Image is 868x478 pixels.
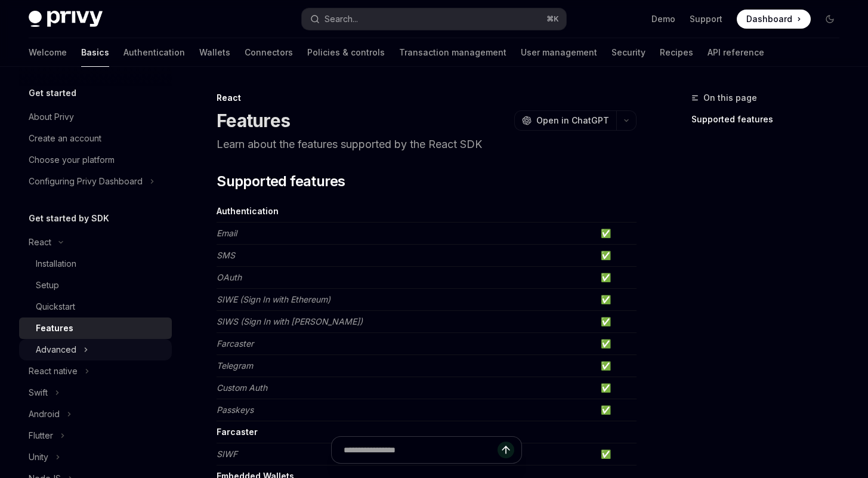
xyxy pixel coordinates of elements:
[36,343,76,357] div: Advanced
[596,289,637,311] td: ✅
[19,253,172,275] a: Installation
[660,38,693,67] a: Recipes
[19,149,172,171] a: Choose your platform
[691,110,849,129] a: Supported features
[498,442,514,458] button: Send message
[19,128,172,149] a: Create an account
[19,403,172,425] button: Toggle Android section
[19,339,172,360] button: Toggle Advanced section
[217,228,237,238] em: Email
[690,13,722,25] a: Support
[81,38,109,67] a: Basics
[703,91,757,105] span: On this page
[29,450,48,464] div: Unity
[651,13,675,25] a: Demo
[29,386,48,400] div: Swift
[737,10,811,29] a: Dashboard
[302,8,566,30] button: Open search
[217,405,254,415] em: Passkeys
[596,333,637,355] td: ✅
[29,153,115,167] div: Choose your platform
[29,174,143,189] div: Configuring Privy Dashboard
[596,399,637,421] td: ✅
[596,355,637,377] td: ✅
[19,171,172,192] button: Toggle Configuring Privy Dashboard section
[29,110,74,124] div: About Privy
[217,250,235,260] em: SMS
[546,14,559,24] span: ⌘ K
[36,257,76,271] div: Installation
[217,338,254,349] em: Farcaster
[596,311,637,333] td: ✅
[217,110,290,131] h1: Features
[217,136,637,153] p: Learn about the features supported by the React SDK
[36,278,59,292] div: Setup
[820,10,839,29] button: Toggle dark mode
[325,12,358,26] div: Search...
[217,427,258,437] strong: Farcaster
[36,300,75,314] div: Quickstart
[29,11,103,27] img: dark logo
[746,13,792,25] span: Dashboard
[29,211,109,226] h5: Get started by SDK
[596,223,637,245] td: ✅
[29,235,51,249] div: React
[199,38,230,67] a: Wallets
[217,294,330,304] em: SIWE (Sign In with Ethereum)
[29,38,67,67] a: Welcome
[29,364,78,378] div: React native
[19,446,172,468] button: Toggle Unity section
[29,86,76,100] h5: Get started
[19,317,172,339] a: Features
[514,110,616,131] button: Open in ChatGPT
[245,38,293,67] a: Connectors
[536,115,609,127] span: Open in ChatGPT
[596,377,637,399] td: ✅
[123,38,185,67] a: Authentication
[521,38,597,67] a: User management
[596,245,637,267] td: ✅
[19,232,172,253] button: Toggle React section
[307,38,385,67] a: Policies & controls
[19,360,172,382] button: Toggle React native section
[399,38,506,67] a: Transaction management
[217,272,242,282] em: OAuth
[217,316,363,326] em: SIWS (Sign In with [PERSON_NAME])
[344,437,498,463] input: Ask a question...
[29,131,101,146] div: Create an account
[217,172,345,191] span: Supported features
[19,106,172,128] a: About Privy
[217,360,253,371] em: Telegram
[36,321,73,335] div: Features
[217,92,637,104] div: React
[29,407,60,421] div: Android
[217,383,267,393] em: Custom Auth
[29,428,53,443] div: Flutter
[19,275,172,296] a: Setup
[611,38,645,67] a: Security
[19,296,172,317] a: Quickstart
[596,267,637,289] td: ✅
[708,38,764,67] a: API reference
[19,425,172,446] button: Toggle Flutter section
[19,382,172,403] button: Toggle Swift section
[217,206,279,216] strong: Authentication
